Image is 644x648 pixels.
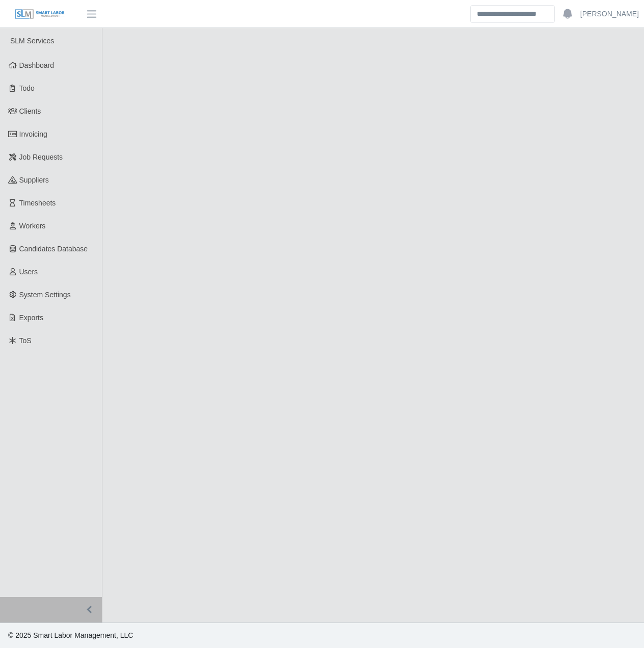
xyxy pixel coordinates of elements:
[19,199,56,207] span: Timesheets
[19,176,49,184] span: Suppliers
[19,314,43,322] span: Exports
[8,631,133,639] span: © 2025 Smart Labor Management, LLC
[19,61,55,69] span: Dashboard
[580,9,639,19] a: [PERSON_NAME]
[14,9,65,20] img: SLM Logo
[19,107,41,115] span: Clients
[19,245,88,253] span: Candidates Database
[10,37,54,45] span: SLM Services
[19,84,35,92] span: Todo
[19,222,46,230] span: Workers
[19,268,38,276] span: Users
[19,130,47,138] span: Invoicing
[19,291,71,299] span: System Settings
[19,153,63,161] span: Job Requests
[470,5,555,23] input: Search
[19,336,32,345] span: ToS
